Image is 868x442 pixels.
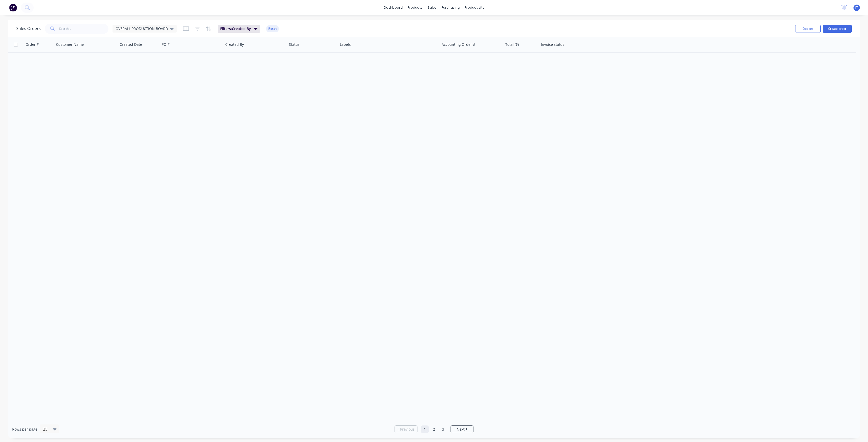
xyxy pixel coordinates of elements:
[116,26,168,31] span: OVERALL PRODUCTION BOARD
[120,42,142,47] div: Created Date
[505,42,519,47] div: Total ($)
[12,427,37,432] span: Rows per page
[289,42,300,47] div: Status
[457,427,465,432] span: Next
[462,4,487,11] div: productivity
[340,42,351,47] div: Labels
[395,427,417,432] a: Previous page
[266,25,279,32] button: Reset
[381,4,405,11] a: dashboard
[218,25,260,33] button: Filters:Created By
[855,5,858,10] span: JT
[451,427,473,432] a: Next page
[439,425,447,433] a: Page 3
[16,26,41,31] h1: Sales Orders
[795,25,821,33] button: Options
[823,25,852,33] button: Create order
[400,427,415,432] span: Previous
[439,4,462,11] div: purchasing
[225,42,244,47] div: Created By
[393,425,475,433] ul: Pagination
[541,42,564,47] div: Invoice status
[421,425,429,433] a: Page 1 is your current page
[220,26,251,31] span: Filters: Created By
[405,4,425,11] div: products
[162,42,170,47] div: PO #
[25,42,39,47] div: Order #
[59,24,109,34] input: Search...
[56,42,84,47] div: Customer Name
[442,42,475,47] div: Accounting Order #
[9,4,17,11] img: Factory
[425,4,439,11] div: sales
[430,425,438,433] a: Page 2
